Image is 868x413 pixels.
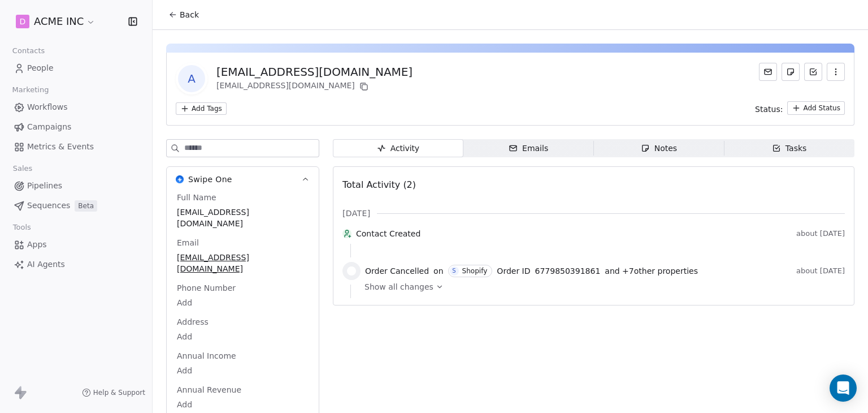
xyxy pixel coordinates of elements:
[34,14,84,29] span: ACME INC
[177,297,309,308] span: Add
[27,239,47,251] span: Apps
[20,16,26,27] span: D
[177,365,309,376] span: Add
[177,331,309,342] span: Add
[8,219,36,236] span: Tools
[188,174,232,185] span: Swipe One
[176,175,184,183] img: Swipe One
[787,101,845,115] button: Add Status
[364,281,433,292] span: Show all changes
[830,375,857,402] div: Open Intercom Messenger
[796,229,845,238] span: about [DATE]
[27,62,54,74] span: People
[509,143,548,154] div: Emails
[175,237,201,248] span: Email
[162,5,206,25] button: Back
[177,206,309,229] span: [EMAIL_ADDRESS][DOMAIN_NAME]
[175,316,211,328] span: Address
[175,350,238,362] span: Annual Income
[27,180,62,192] span: Pipelines
[27,141,94,153] span: Metrics & Events
[178,65,205,92] span: a
[27,101,68,113] span: Workflows
[342,179,416,190] span: Total Activity (2)
[9,235,143,254] a: Apps
[177,252,309,274] span: [EMAIL_ADDRESS][DOMAIN_NAME]
[175,282,238,294] span: Phone Number
[356,228,792,239] span: Contact Created
[175,192,219,203] span: Full Name
[347,266,356,276] img: shopify.svg
[9,196,143,215] a: SequencesBeta
[75,200,97,212] span: Beta
[7,81,54,98] span: Marketing
[462,267,488,275] div: Shopify
[9,137,143,156] a: Metrics & Events
[27,121,71,133] span: Campaigns
[216,64,413,80] div: [EMAIL_ADDRESS][DOMAIN_NAME]
[452,266,455,276] div: S
[8,160,37,177] span: Sales
[9,59,143,78] a: People
[605,265,698,277] span: and + 7 other properties
[342,208,370,219] span: [DATE]
[180,9,199,20] span: Back
[755,104,783,115] span: Status:
[364,281,837,292] a: Show all changes
[9,118,143,136] a: Campaigns
[433,265,443,277] span: on
[177,399,309,410] span: Add
[9,98,143,117] a: Workflows
[796,266,845,276] span: about [DATE]
[641,143,677,154] div: Notes
[535,265,601,277] span: 6779850391861
[175,384,244,395] span: Annual Revenue
[93,388,145,397] span: Help & Support
[9,255,143,274] a: AI Agents
[14,12,98,31] button: DACME INC
[216,80,413,93] div: [EMAIL_ADDRESS][DOMAIN_NAME]
[365,265,429,277] span: Order Cancelled
[82,388,145,397] a: Help & Support
[772,143,807,154] div: Tasks
[27,259,65,270] span: AI Agents
[7,42,50,59] span: Contacts
[167,167,319,192] button: Swipe OneSwipe One
[9,177,143,195] a: Pipelines
[27,200,70,212] span: Sequences
[497,265,530,277] span: Order ID
[176,102,227,115] button: Add Tags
